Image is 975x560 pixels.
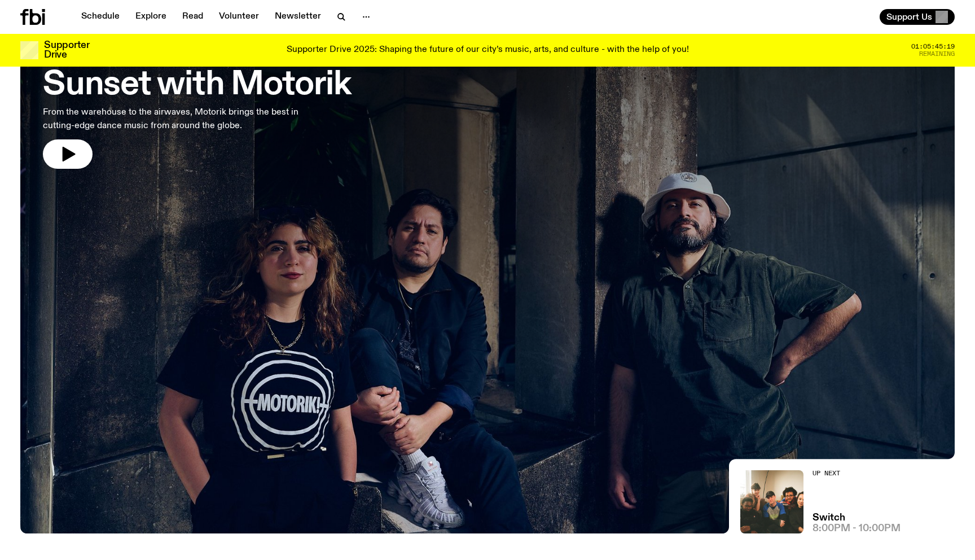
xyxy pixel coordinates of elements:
h3: Supporter Drive [44,41,89,60]
a: Volunteer [212,9,266,25]
a: Schedule [74,9,126,25]
a: Switch [813,513,845,523]
p: From the warehouse to the airwaves, Motorik brings the best in cutting-edge dance music from arou... [43,106,332,133]
button: Support Us [880,9,955,25]
a: Newsletter [268,9,328,25]
span: Support Us [886,12,932,22]
span: 01:05:45:19 [911,43,955,50]
h2: Up Next [813,470,901,476]
img: A warm film photo of the switch team sitting close together. from left to right: Cedar, Lau, Sand... [740,470,803,533]
a: Sunset with MotorikFrom the warehouse to the airwaves, Motorik brings the best in cutting-edge da... [43,43,350,169]
span: Remaining [919,51,955,57]
span: 8:00pm - 10:00pm [813,524,901,533]
h3: Sunset with Motorik [43,69,350,101]
p: Supporter Drive 2025: Shaping the future of our city’s music, arts, and culture - with the help o... [287,45,689,55]
a: Explore [129,9,173,25]
a: Read [175,9,210,25]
